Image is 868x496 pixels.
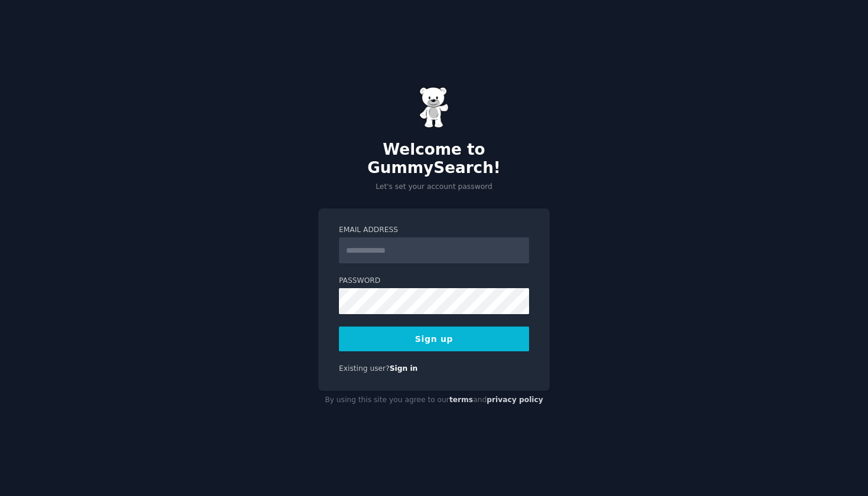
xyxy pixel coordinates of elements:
span: Existing user? [339,364,390,373]
img: Gummy Bear [419,87,449,128]
button: Sign up [339,327,529,351]
div: By using this site you agree to our and [318,391,550,410]
a: terms [449,396,473,404]
a: Sign in [390,364,418,373]
label: Password [339,276,529,286]
p: Let's set your account password [318,182,550,192]
a: privacy policy [487,396,543,404]
label: Email Address [339,225,529,236]
h2: Welcome to GummySearch! [318,141,550,178]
